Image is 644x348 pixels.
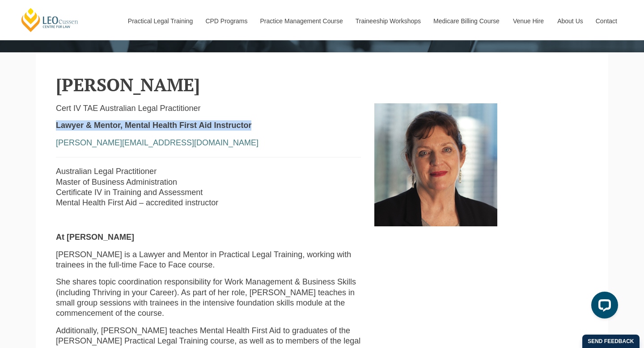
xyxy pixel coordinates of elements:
p: Cert IV TAE Australian Legal Practitioner [56,103,361,114]
a: Medicare Billing Course [427,2,506,40]
p: She shares topic coordination responsibility for Work Management & Business Skills (including Thr... [56,277,361,319]
a: [PERSON_NAME] Centre for Law [20,7,80,33]
a: [PERSON_NAME][EMAIL_ADDRESS][DOMAIN_NAME] [56,138,258,147]
iframe: LiveChat chat widget [584,288,622,326]
a: About Us [551,2,589,40]
a: Practical Legal Training [121,2,199,40]
h2: [PERSON_NAME] [56,75,588,94]
a: Contact [589,2,624,40]
img: Claire Humble [374,103,497,226]
a: CPD Programs [199,2,253,40]
a: Practice Management Course [254,2,349,40]
a: Venue Hire [506,2,551,40]
p: Australian Legal Practitioner Master of Business Administration Certificate IV in Training and As... [56,166,361,208]
p: [PERSON_NAME] is a Lawyer and Mentor in Practical Legal Training, working with trainees in the fu... [56,250,361,271]
a: Traineeship Workshops [349,2,427,40]
strong: At [PERSON_NAME] [56,233,134,242]
strong: Lawyer & Mentor, Mental Health First Aid Instructor [56,121,251,130]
